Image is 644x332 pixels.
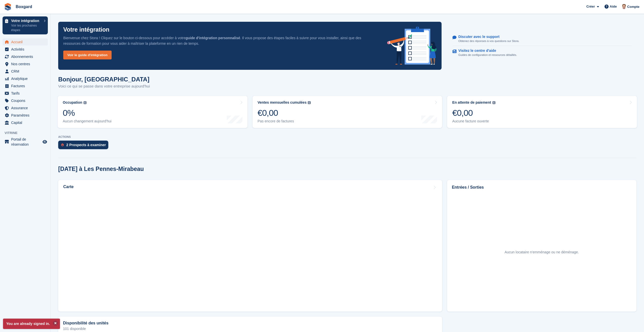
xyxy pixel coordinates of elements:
span: Compte [627,4,639,9]
a: Discuter avec le support Obtenez des réponses à vos questions sur Stora. [452,32,632,46]
span: Coupons [11,97,41,104]
p: Discuter avec le support [458,35,515,39]
a: menu [3,68,48,75]
a: menu [3,97,48,104]
a: menu [3,104,48,112]
span: CRM [11,68,41,75]
p: Votre intégration [11,19,41,23]
p: Visitez le centre d'aide [458,49,513,53]
p: 101 disponible [63,327,437,330]
div: 2 Prospects à examiner [66,143,106,147]
img: icon-info-grey-7440780725fd019a000dd9b08b2336e03edf1995a4989e88bcd33f0948082b44.svg [492,101,495,104]
div: €0,00 [452,108,495,118]
a: Carte [58,180,442,312]
h2: [DATE] à Les Pennes-Mirabeau [58,166,144,172]
span: Aide [610,4,617,9]
img: stora-icon-8386f47178a22dfd0bd8f6a31ec36ba5ce8667c1dd55bd0f319d3a0aa187defe.svg [4,3,12,11]
span: Analytique [11,75,41,82]
p: Voici ce qui se passe dans votre entreprise aujourd'hui [58,83,150,89]
a: En attente de paiement €0,00 Aucune facture ouverte [447,96,637,128]
a: Ventes mensuelles cumulées €0,00 Pas encore de factures [253,96,442,128]
a: 2 Prospects à examiner [58,141,111,152]
p: You are already signed in. [3,319,60,329]
p: Voir les prochaines étapes [11,23,41,32]
a: menu [3,137,48,147]
div: €0,00 [258,108,311,118]
a: menu [3,112,48,119]
p: ACTIONS [58,135,636,139]
span: Nos centres [11,60,41,68]
div: En attente de paiement [452,100,491,105]
h2: Carte [63,185,74,189]
span: Activités [11,46,41,53]
span: Créer [586,4,595,9]
a: menu [3,53,48,60]
span: Accueil [11,38,41,46]
a: menu [3,90,48,97]
p: Bienvenue chez Stora ! Cliquez sur le bouton ci-dessous pour accéder à votre . Il vous propose de... [63,35,379,46]
a: Votre intégration Voir les prochaines étapes [3,16,48,34]
a: menu [3,119,48,126]
img: Alban Mackay [621,4,627,9]
a: menu [3,60,48,68]
h1: Bonjour, [GEOGRAPHIC_DATA] [58,76,150,83]
a: menu [3,82,48,90]
a: Boutique d'aperçu [42,139,48,145]
a: Voir le guide d'intégration [63,51,112,59]
span: Paramètres [11,112,41,119]
a: Boxgard [14,3,34,11]
div: Occupation [63,100,82,105]
span: Factures [11,82,41,90]
a: Occupation 0% Aucun changement aujourd'hui [58,96,247,128]
div: Pas encore de factures [258,119,311,123]
img: icon-info-grey-7440780725fd019a000dd9b08b2336e03edf1995a4989e88bcd33f0948082b44.svg [84,101,87,104]
div: Aucun changement aujourd'hui [63,119,112,123]
h2: Disponibilité des unités [63,321,109,325]
div: Ventes mensuelles cumulées [258,100,307,105]
div: 0% [63,108,112,118]
img: onboarding-info-6c161a55d2c0e0a8cae90662b2fe09162a5109e8cc188191df67fb4f79e88e88.svg [387,27,437,65]
div: Aucune facture ouverte [452,119,495,123]
span: Abonnements [11,53,41,60]
a: Visitez le centre d'aide Guides de configuration et ressources détaillés. [452,46,632,60]
h2: Entrées / Sorties [452,184,632,190]
p: Guides de configuration et ressources détaillés. [458,53,517,57]
p: Obtenez des réponses à vos questions sur Stora. [458,39,519,43]
a: menu [3,38,48,46]
p: Votre intégration [63,27,109,33]
span: Capital [11,119,41,126]
span: Tarifs [11,90,41,97]
img: prospect-51fa495bee0391a8d652442698ab0144808aea92771e9ea1ae160a38d050c398.svg [61,143,64,146]
span: Assurance [11,104,41,112]
span: Portail de réservation [11,137,41,147]
a: menu [3,75,48,82]
img: icon-info-grey-7440780725fd019a000dd9b08b2336e03edf1995a4989e88bcd33f0948082b44.svg [308,101,311,104]
strong: guide d'intégration personnalisé [185,36,240,40]
span: Vitrine [5,130,50,136]
a: menu [3,46,48,53]
div: Aucun locataire n'emménage ou ne déménage. [505,250,579,255]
